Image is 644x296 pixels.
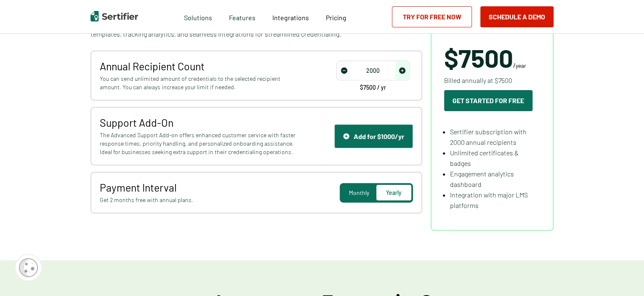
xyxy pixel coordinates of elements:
span: Annual Recipient Count [100,60,298,72]
span: $7500 [444,43,513,73]
img: Support Icon [343,133,349,139]
a: Try for Free Now [392,6,472,27]
img: Cookie Popup Icon [19,258,38,277]
span: Engagement analytics dashboard [450,170,514,188]
button: Get Started For Free [444,90,532,111]
iframe: Chat Widget [602,256,644,296]
span: Yearly [386,189,402,196]
span: / [444,45,526,70]
button: Schedule a Demo [480,6,554,27]
span: Integrations [272,13,309,21]
span: Billed annually at $7500 [444,75,512,85]
img: Decrease Icon [341,67,347,74]
img: Sertifier | Digital Credentialing Platform [90,11,138,21]
a: Pricing [326,11,346,22]
div: Add for $1000/yr [343,132,404,140]
img: Increase Icon [399,67,405,74]
span: Total [444,13,494,37]
span: Unlimited certificates & badges [450,149,519,167]
button: Support IconAdd for $1000/yr [334,124,413,148]
span: Integration with major LMS platforms [450,191,528,209]
span: The Advanced Support Add-on offers enhanced customer service with faster response times, priority... [100,131,298,156]
span: decrease number [337,61,351,80]
span: Monthly [349,189,369,196]
span: increase number [395,61,409,80]
span: Support Add-On [100,116,298,129]
span: Solutions [184,11,212,22]
span: You can send unlimited amount of credentials to the selected recipient amount. You can always inc... [100,75,298,91]
span: Payment Interval [100,181,298,194]
span: Features [229,11,255,22]
span: year [516,62,526,69]
span: Sertifier subscription with 2000 annual recipients [450,128,527,146]
a: Integrations [272,11,309,22]
span: Pricing [326,13,346,21]
span: $7500 / yr [360,85,386,91]
span: Get 2 months free with annual plans. [100,196,298,204]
